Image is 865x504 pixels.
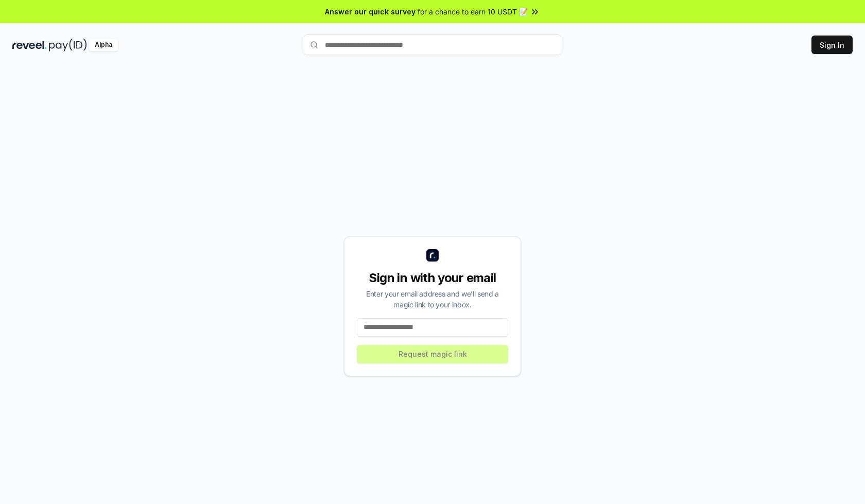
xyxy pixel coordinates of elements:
[49,39,87,51] img: pay_id
[12,39,47,51] img: reveel_dark
[325,6,416,17] span: Answer our quick survey
[89,39,118,51] div: Alpha
[426,249,439,262] img: logo_small
[357,288,508,310] div: Enter your email address and we’ll send a magic link to your inbox.
[357,270,508,286] div: Sign in with your email
[811,36,853,54] button: Sign In
[418,6,528,17] span: for a chance to earn 10 USDT 📝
